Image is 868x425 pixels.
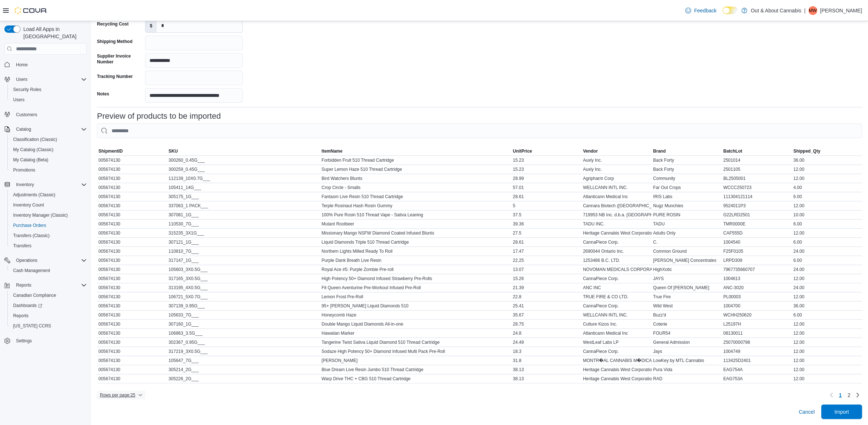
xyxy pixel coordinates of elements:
[511,302,581,310] div: 25.41
[97,201,167,210] div: 005674130
[1,335,90,346] button: Settings
[320,247,511,256] div: Northern Lights Milled Ready To Roll
[13,303,42,308] span: Dashboards
[7,231,90,241] button: Transfers (Classic)
[652,220,722,228] div: TADU
[722,256,792,265] div: LRPD309
[7,165,90,175] button: Promotions
[722,274,792,283] div: 1004613
[320,156,511,165] div: Forbidden Fruit 510 Thread Cartridge
[652,156,722,165] div: Back Forty
[820,6,862,15] p: [PERSON_NAME]
[13,110,40,119] a: Customers
[13,256,87,265] span: Operations
[320,274,511,283] div: High Potency 50+ Diamond Infused Strawberry Pre-Rolls
[722,210,792,219] div: G22LRD2501
[10,85,44,94] a: Security Roles
[97,220,167,228] div: 005674130
[10,211,71,220] a: Inventory Manager (Classic)
[853,391,862,400] a: Next page
[652,183,722,192] div: Far Out Crops
[7,84,90,95] button: Security Roles
[167,183,320,192] div: 105411_14G___
[13,243,31,249] span: Transfers
[792,292,862,301] div: 12.00
[97,256,167,265] div: 005674130
[13,87,41,93] span: Security Roles
[10,145,57,154] a: My Catalog (Classic)
[13,110,87,119] span: Customers
[167,229,320,237] div: 315235_3X1G___
[581,256,651,265] div: 1253486 B.C. LTD.
[10,201,87,209] span: Inventory Count
[97,165,167,174] div: 005674130
[513,148,532,154] span: UnitPrice
[13,292,56,298] span: Canadian Compliance
[652,247,722,256] div: Common Ground
[7,220,90,231] button: Purchase Orders
[16,282,31,288] span: Reports
[320,283,511,292] div: Fit Queen Aventurine Pre-Workout Infused Pre-Roll
[10,231,52,240] a: Transfers (Classic)
[792,183,862,192] div: 4.00
[792,156,862,165] div: 36.00
[652,311,722,319] div: Buzz'd
[320,302,511,310] div: 95+ [PERSON_NAME] Liquid Diamonds 510
[320,147,511,156] button: ItemName
[167,165,320,174] div: 300259_0.45G___
[167,192,320,201] div: 305175_1G___
[722,156,792,165] div: 2501014
[7,200,90,210] button: Inventory Count
[7,265,90,276] button: Cash Management
[722,302,792,310] div: 1004700
[722,247,792,256] div: F25F0105
[10,311,87,320] span: Reports
[10,95,27,104] a: Users
[652,229,722,237] div: Adults Only
[7,311,90,321] button: Reports
[13,75,87,84] span: Users
[511,283,581,292] div: 21.39
[722,174,792,183] div: BL2505001
[834,408,849,416] span: Import
[581,238,651,247] div: CannaPiece Corp.
[511,265,581,274] div: 13.07
[652,147,722,156] button: Brand
[581,201,651,210] div: Cannara Biotech ([GEOGRAPHIC_DATA]) Inc.
[320,229,511,237] div: Missionary Mango NSFW Diamond Coated Infused Blunts
[320,201,511,210] div: Terple Rosinaut Hash Rosin Gummy
[722,201,792,210] div: 9524011P3
[652,256,722,265] div: [PERSON_NAME] Concentrates
[13,336,87,345] span: Settings
[7,241,90,251] button: Transfers
[97,156,167,165] div: 005674130
[722,147,792,156] button: BatchLot
[723,7,738,14] input: Dark Mode
[581,292,651,301] div: TRUE FIRE & CO LTD.
[97,74,133,79] label: Tracking Number
[10,266,53,275] a: Cash Management
[10,156,87,164] span: My Catalog (Beta)
[792,274,862,283] div: 12.00
[792,256,862,265] div: 6.00
[10,201,47,209] a: Inventory Count
[722,183,792,192] div: WCCC250723
[320,192,511,201] div: Fantasm Live Resin 510 Thread Cartridge
[7,321,90,331] button: [US_STATE] CCRS
[13,137,57,142] span: Classification (Classic)
[97,39,132,44] label: Shipping Method
[511,311,581,319] div: 35.67
[97,292,167,301] div: 005674130
[13,60,31,69] a: Home
[652,283,722,292] div: Queen Of [PERSON_NAME]
[10,221,87,230] span: Purchase Orders
[581,265,651,274] div: NOVOMAN MEDICALS CORPORATION DBA NOVOMAN MEDICALS
[794,148,821,154] span: Shipped_Qty
[16,182,34,188] span: Inventory
[10,322,87,330] span: Washington CCRS
[804,6,806,15] p: |
[581,220,651,228] div: TADU INC.
[581,229,651,237] div: Heritage Cannabis West Corporation
[511,247,581,256] div: 17.47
